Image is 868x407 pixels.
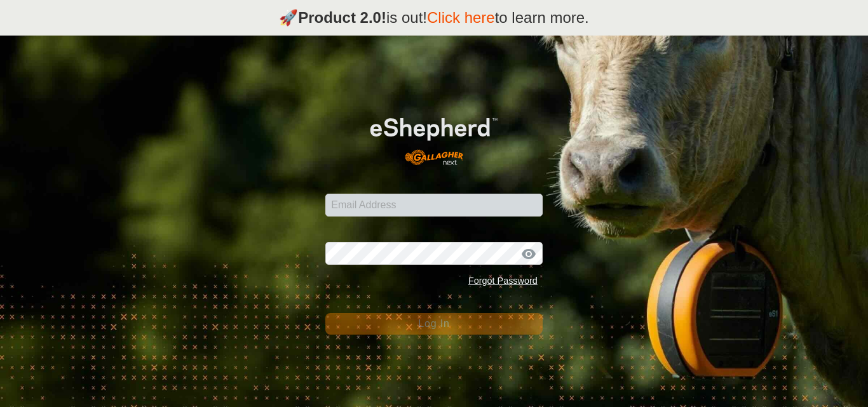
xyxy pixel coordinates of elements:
a: Forgot Password [468,276,538,286]
strong: Product 2.0! [298,9,386,26]
img: E-shepherd Logo [347,100,520,173]
span: Log In [418,318,449,329]
a: Click here [427,9,495,26]
button: Log In [325,313,543,335]
p: 🚀 is out! to learn more. [279,6,589,29]
input: Email Address [325,194,543,217]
